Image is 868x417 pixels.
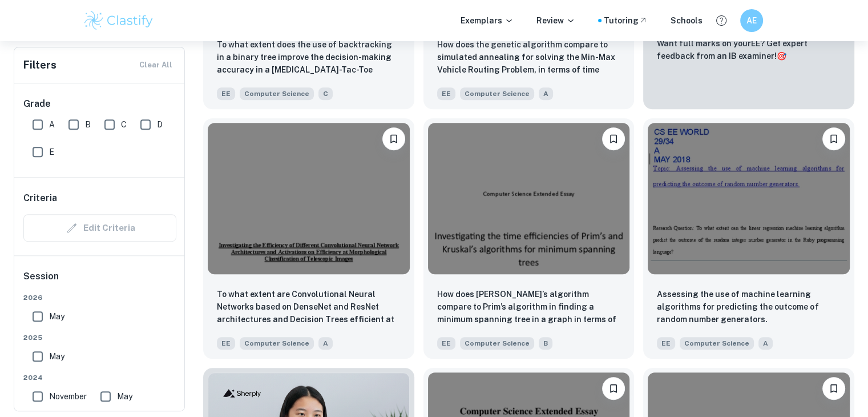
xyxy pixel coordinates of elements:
[428,123,630,274] img: Computer Science EE example thumbnail: How does Kruskal’s algorithm compare to
[49,390,87,403] span: November
[23,332,176,343] span: 2025
[203,118,414,359] a: BookmarkTo what extent are Convolutional Neural Networks based on DenseNet and ResNet architectur...
[460,87,534,100] span: Computer Science
[437,288,621,327] p: How does Kruskal’s algorithm compare to Prim’s algorithm in finding a minimum spanning tree in a ...
[23,191,57,205] h6: Criteria
[217,87,235,100] span: EE
[712,11,731,30] button: Help and Feedback
[657,37,841,62] p: Want full marks on your EE ? Get expert feedback from an IB examiner!
[745,14,758,27] h6: AE
[680,337,754,350] span: Computer Science
[657,337,675,350] span: EE
[117,390,132,403] span: May
[23,214,176,242] div: Criteria filters are unavailable when searching by topic
[461,14,514,27] p: Exemplars
[85,118,91,131] span: B
[602,127,625,150] button: Bookmark
[23,97,176,111] h6: Grade
[23,292,176,303] span: 2026
[382,127,405,150] button: Bookmark
[217,38,401,77] p: To what extent does the use of backtracking in a binary tree improve the decision-making accuracy...
[822,377,845,400] button: Bookmark
[157,118,163,131] span: D
[423,118,635,359] a: BookmarkHow does Kruskal’s algorithm compare to Prim’s algorithm in finding a minimum spanning tr...
[437,337,455,350] span: EE
[23,270,176,292] h6: Session
[602,377,625,400] button: Bookmark
[536,14,575,27] p: Review
[83,9,155,32] img: Clastify logo
[758,337,773,350] span: A
[460,337,534,350] span: Computer Science
[777,51,786,61] span: 🎯
[643,118,854,359] a: BookmarkAssessing the use of machine learning algorithms for predicting the outcome of random num...
[217,288,401,327] p: To what extent are Convolutional Neural Networks based on DenseNet and ResNet architectures and D...
[740,9,763,32] button: AE
[23,57,56,73] h6: Filters
[604,14,648,27] a: Tutoring
[208,123,410,274] img: Computer Science EE example thumbnail: To what extent are Convolutional Neural
[49,310,64,323] span: May
[23,372,176,383] span: 2024
[217,337,235,350] span: EE
[539,87,553,100] span: A
[49,350,64,363] span: May
[49,146,54,158] span: E
[437,38,621,77] p: How does the genetic algorithm compare to simulated annealing for solving the Min-Max Vehicle Rou...
[318,87,333,100] span: C
[437,87,455,100] span: EE
[822,127,845,150] button: Bookmark
[49,118,55,131] span: A
[121,118,127,131] span: C
[318,337,333,350] span: A
[648,123,850,274] img: Computer Science EE example thumbnail: Assessing the use of machine learning al
[657,288,841,326] p: Assessing the use of machine learning algorithms for predicting the outcome of random number gene...
[240,87,314,100] span: Computer Science
[671,14,703,27] a: Schools
[240,337,314,350] span: Computer Science
[539,337,552,350] span: B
